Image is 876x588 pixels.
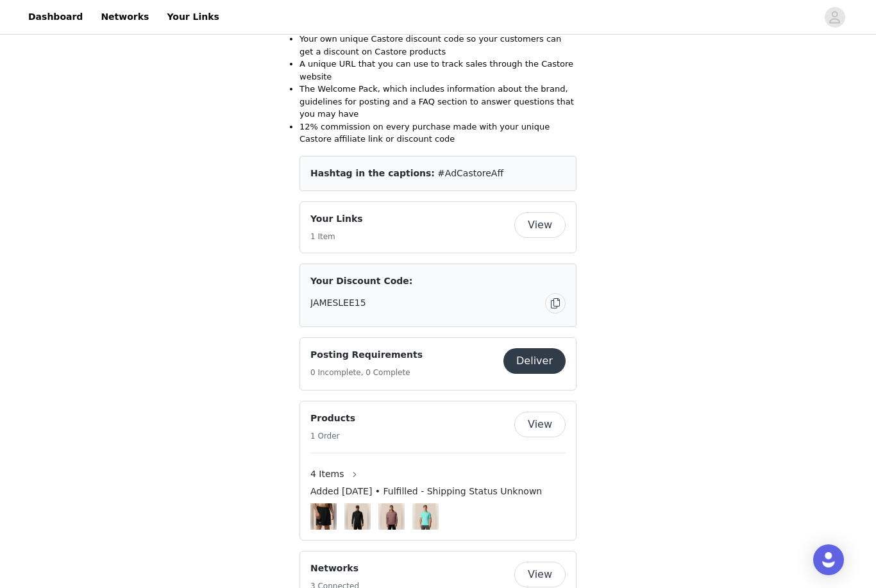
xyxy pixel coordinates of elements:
button: Deliver [503,348,566,374]
div: Posting Requirements [299,337,577,391]
span: JAMESLEE15 [310,296,366,310]
div: Open Intercom Messenger [813,544,844,575]
img: Flow Training T-Shirt - Light Aqua [416,503,435,530]
a: Your Links [159,3,227,31]
img: Image Background Blur [378,500,405,533]
h5: 0 Incomplete, 0 Complete [310,367,423,378]
h4: Networks [310,562,359,575]
span: Added [DATE] • Fulfilled - Shipping Status Unknown [310,485,542,498]
li: Your own unique Castore discount code so your customers can get a discount on Castore products [299,33,577,58]
span: #AdCastoreAff [437,168,503,178]
li: The Welcome Pack, which includes information about the brand, guidelines for posting and a FAQ se... [299,83,577,121]
button: View [514,212,566,238]
span: 4 Items [310,467,344,481]
a: Dashboard [21,3,90,31]
h5: 1 Item [310,231,363,242]
li: A unique URL that you can use to track sales through the Castore website [299,58,577,83]
span: Hashtag in the captions: [310,168,435,178]
img: Image Background Blur [344,500,371,533]
img: Image Background Blur [412,500,439,533]
h5: 1 Order [310,430,355,442]
h4: Posting Requirements [310,348,423,362]
a: Networks [93,3,156,31]
img: Apex Training 1/4 Zip Top - Black [348,503,367,530]
h4: Products [310,412,355,425]
button: View [514,412,566,437]
img: Adapt Training 6" Shorts - Black [314,503,333,530]
img: Adapt Lifestyle Hoodie – Mauve [382,503,401,530]
span: Your Discount Code: [310,274,412,288]
div: Products [299,401,577,541]
img: Image Background Blur [310,500,337,533]
button: View [514,562,566,587]
li: 12% commission on every purchase made with your unique Castore affiliate link or discount code [299,121,577,146]
h4: Your Links [310,212,363,226]
div: avatar [829,7,841,28]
